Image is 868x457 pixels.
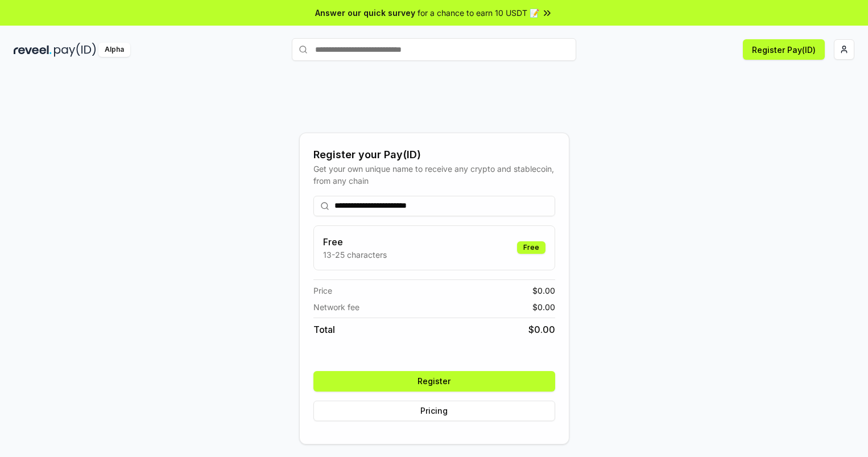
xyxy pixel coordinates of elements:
[313,147,555,163] div: Register your Pay(ID)
[743,39,825,60] button: Register Pay(ID)
[313,371,555,392] button: Register
[418,7,539,19] span: for a chance to earn 10 USDT 📝
[323,235,387,249] h3: Free
[313,401,555,421] button: Pricing
[532,285,555,297] span: $ 0.00
[532,301,555,313] span: $ 0.00
[14,43,52,57] img: reveel_dark
[315,7,415,19] span: Answer our quick survey
[528,323,555,336] span: $ 0.00
[313,163,555,187] div: Get your own unique name to receive any crypto and stablecoin, from any chain
[323,249,387,261] p: 13-25 characters
[313,285,332,297] span: Price
[313,301,359,313] span: Network fee
[313,323,335,336] span: Total
[54,43,96,57] img: pay_id
[98,43,130,57] div: Alpha
[517,241,545,254] div: Free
